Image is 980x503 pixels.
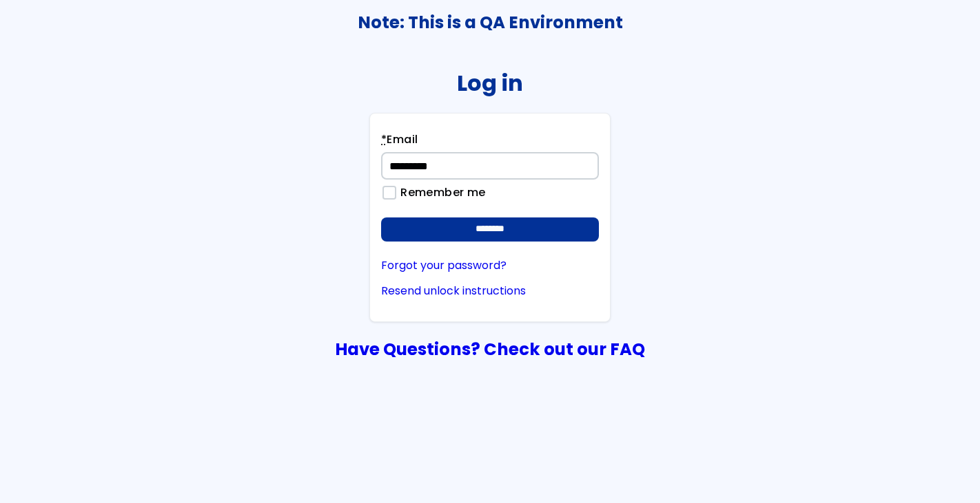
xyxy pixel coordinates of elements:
[381,259,599,272] a: Forgot your password?
[335,337,645,361] a: Have Questions? Check out our FAQ
[1,13,979,32] h3: Note: This is a QA Environment
[381,285,599,297] a: Resend unlock instructions
[381,131,387,147] abbr: required
[394,186,485,199] label: Remember me
[457,70,523,96] h2: Log in
[381,131,418,152] label: Email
